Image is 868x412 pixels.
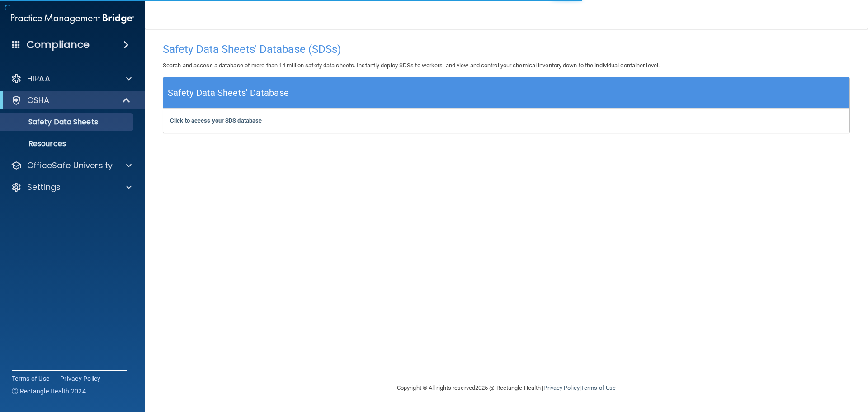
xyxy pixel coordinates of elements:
span: Ⓒ Rectangle Health 2024 [12,387,86,396]
a: Privacy Policy [543,384,579,391]
h4: Safety Data Sheets' Database (SDSs) [163,43,850,55]
a: Terms of Use [581,384,616,391]
p: OfficeSafe University [27,160,113,171]
div: Copyright © All rights reserved 2025 @ Rectangle Health | | [341,374,671,403]
a: OSHA [11,95,131,106]
a: Settings [11,182,132,193]
p: Resources [6,139,129,148]
p: Search and access a database of more than 14 million safety data sheets. Instantly deploy SDSs to... [163,60,850,71]
h5: Safety Data Sheets' Database [168,85,289,101]
p: Settings [27,182,61,193]
p: Safety Data Sheets [6,118,129,127]
h4: Compliance [27,38,90,51]
a: Privacy Policy [60,374,101,383]
a: HIPAA [11,73,132,84]
a: Click to access your SDS database [170,117,262,124]
a: Terms of Use [12,374,49,383]
p: HIPAA [27,73,50,84]
img: PMB logo [11,9,134,28]
p: OSHA [27,95,50,106]
a: OfficeSafe University [11,160,132,171]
